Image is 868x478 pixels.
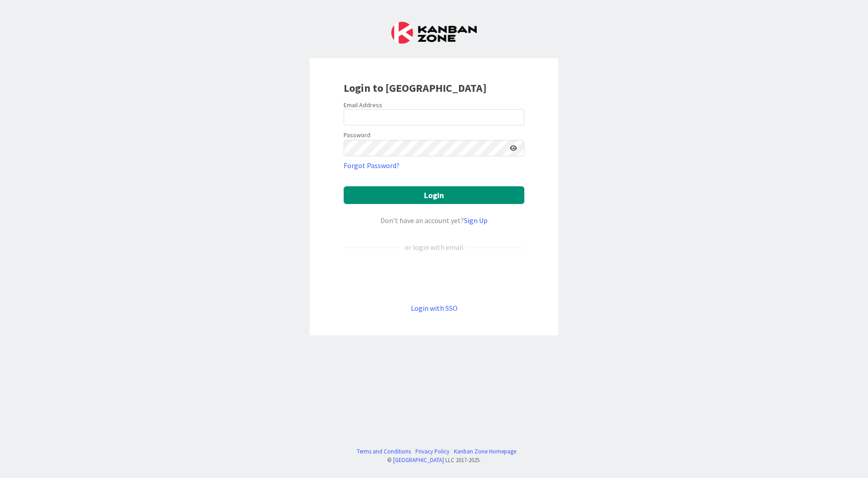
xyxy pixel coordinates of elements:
b: Login to [GEOGRAPHIC_DATA] [344,81,487,95]
a: Login with SSO [411,304,458,313]
label: Password [344,130,370,140]
label: Email Address [344,101,382,109]
img: Kanban Zone [391,22,477,44]
iframe: Knop Inloggen met Google [339,268,529,288]
div: Don’t have an account yet? [344,215,524,226]
div: or login with email [402,242,466,253]
div: © LLC 2017- 2025 . [352,456,516,464]
a: [GEOGRAPHIC_DATA] [393,456,444,463]
a: Privacy Policy [415,447,449,456]
button: Login [344,186,524,204]
a: Terms and Conditions [357,447,411,456]
a: Kanban Zone Homepage [454,447,516,456]
a: Sign Up [464,216,488,225]
a: Forgot Password? [344,160,399,171]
